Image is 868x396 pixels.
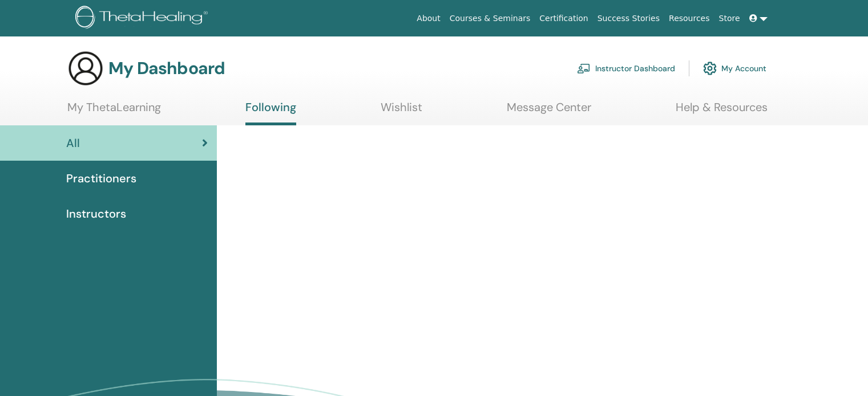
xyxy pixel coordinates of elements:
[108,58,225,79] h3: My Dashboard
[67,100,161,123] a: My ThetaLearning
[577,56,675,81] a: Instructor Dashboard
[66,134,80,152] span: All
[445,8,535,29] a: Courses & Seminars
[66,205,126,222] span: Instructors
[67,50,104,87] img: generic-user-icon.jpg
[381,100,422,123] a: Wishlist
[593,8,664,29] a: Success Stories
[535,8,592,29] a: Certification
[703,59,717,78] img: cog.svg
[577,63,591,74] img: chalkboard-teacher.svg
[703,56,766,81] a: My Account
[664,8,714,29] a: Resources
[507,100,591,123] a: Message Center
[714,8,745,29] a: Store
[676,100,768,123] a: Help & Resources
[245,100,296,125] a: Following
[412,8,445,29] a: About
[75,6,212,31] img: logo.png
[66,170,136,187] span: Practitioners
